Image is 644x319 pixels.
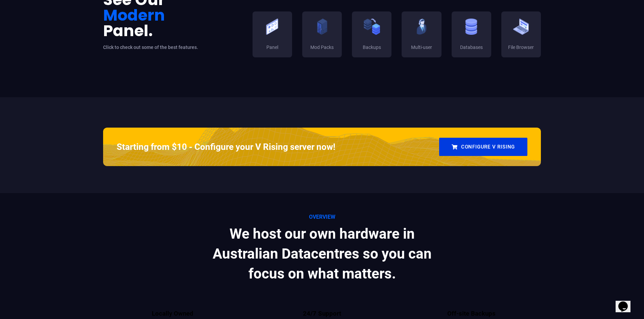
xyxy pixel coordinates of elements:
[103,309,242,318] h3: Locally Owned
[512,18,529,35] img: Open Suse
[103,7,165,23] span: Modern
[307,44,337,51] h3: Mod Packs
[253,309,392,318] h3: 24/7 Support
[439,138,527,156] a: Configure V Rising
[457,44,486,51] h3: Databases
[264,18,281,35] img: Control Panel
[402,309,541,318] h3: Off-site Backups
[103,23,153,38] span: Panel.
[207,224,437,284] h4: We host our own hardware in Australian Datacentres so you can focus on what matters.
[207,213,437,221] h3: Overview
[463,18,480,35] img: CentOS
[314,18,331,35] img: Mod Packs
[117,141,335,153] h4: Starting from $10 - Configure your V Rising server now!
[616,292,637,312] iframe: chat widget
[357,44,386,51] h3: Backups
[506,44,536,51] h3: File Browser
[258,44,287,51] h3: Panel
[407,44,436,51] h3: Multi-user
[103,44,242,52] p: Click to check out some of the best features.
[363,18,380,35] img: Ubuntu
[413,18,430,35] img: Debian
